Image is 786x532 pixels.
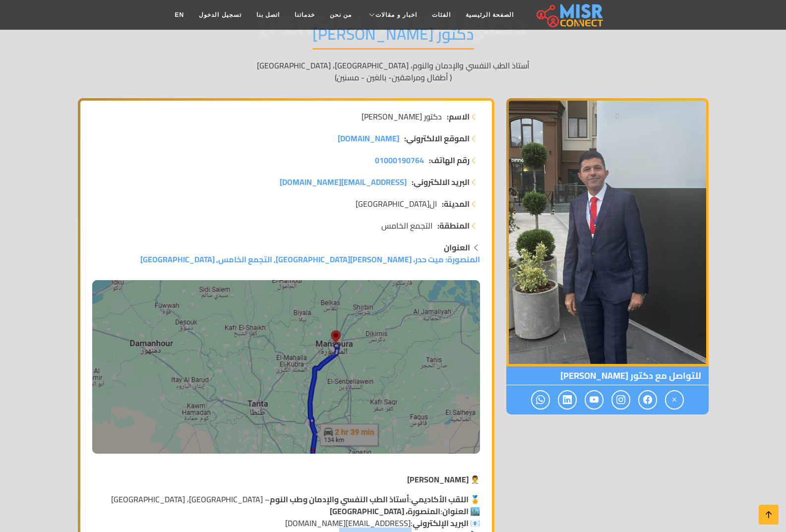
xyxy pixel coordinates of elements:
a: خدماتنا [287,5,322,24]
strong: الاسم: [447,111,470,122]
strong: 👨‍⚕️ [PERSON_NAME] [407,472,480,487]
a: تسجيل الدخول [191,5,248,24]
a: 01000190764 [375,154,424,166]
strong: العنوان [444,240,470,255]
a: EN [168,5,192,24]
span: دكتور [PERSON_NAME] [362,111,442,122]
a: [EMAIL_ADDRESS][DOMAIN_NAME] [280,176,407,188]
span: [DOMAIN_NAME] [338,131,399,146]
span: 01000190764 [375,153,424,168]
strong: المنطقة: [437,220,470,232]
img: main.misr_connect [537,2,603,27]
a: من نحن [322,5,359,24]
p: أستاذ الطب النفسي والإدمان والنوم، [GEOGRAPHIC_DATA]، [GEOGRAPHIC_DATA] ( أطفال ومراهقين- بالغين ... [78,59,709,83]
h1: دكتور [PERSON_NAME] [312,24,474,50]
strong: 📧 البريد الإلكتروني [413,516,480,531]
span: [EMAIL_ADDRESS][DOMAIN_NAME] [280,175,407,189]
strong: المدينة: [442,198,470,210]
a: [DOMAIN_NAME] [338,132,399,144]
span: ال[GEOGRAPHIC_DATA] [356,198,437,210]
a: الصفحة الرئيسية [458,5,521,24]
strong: 🏅 اللقب الأكاديمي [411,492,480,507]
img: دكتور محمد الوصيفي [506,98,709,366]
span: التجمع الخامس [381,220,432,232]
a: اتصل بنا [249,5,287,24]
strong: البريد الالكتروني: [412,176,470,188]
strong: 🏙️ العنوان [442,504,480,519]
span: للتواصل مع دكتور [PERSON_NAME] [506,366,709,385]
strong: الموقع الالكتروني: [404,132,470,144]
img: دكتور محمد الوصيفي [92,280,480,454]
span: اخبار و مقالات [375,10,417,19]
a: المنصورة: ميت حدر، [PERSON_NAME][GEOGRAPHIC_DATA], التجمع الخامس, [GEOGRAPHIC_DATA] دكتور محمد ال... [92,252,480,454]
strong: المنصورة، [GEOGRAPHIC_DATA] [330,504,440,519]
strong: رقم الهاتف: [429,154,470,166]
strong: أستاذ الطب النفسي والإدمان وطب النوم [270,492,409,507]
a: الفئات [424,5,458,24]
a: اخبار و مقالات [359,5,424,24]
